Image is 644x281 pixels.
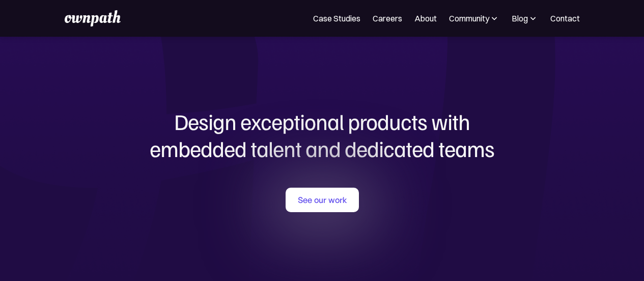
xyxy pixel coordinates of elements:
div: Blog [512,12,528,24]
a: See our work [286,188,359,212]
div: Community [449,12,499,24]
a: Contact [550,12,580,24]
h1: Design exceptional products with embedded talent and dedicated teams [78,108,567,162]
a: About [414,12,437,24]
div: Community [449,12,489,24]
div: Blog [512,12,538,24]
a: Careers [373,12,402,24]
a: Case Studies [313,12,360,24]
